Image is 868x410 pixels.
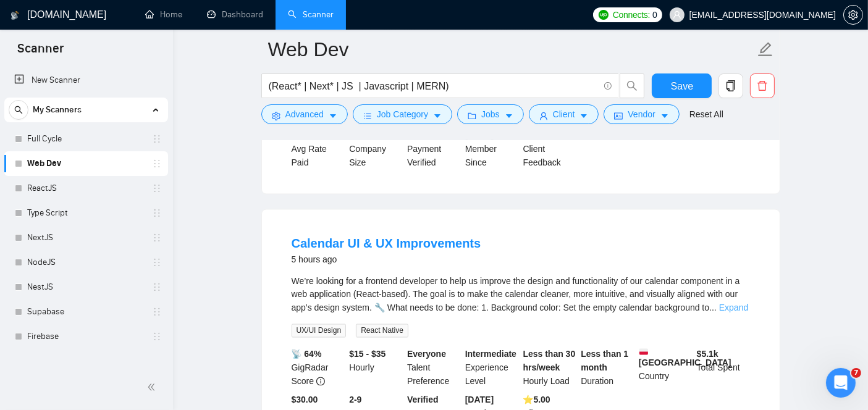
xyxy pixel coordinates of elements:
span: search [9,106,28,114]
b: Less than 1 month [581,349,628,373]
div: Company Size [347,128,405,169]
a: Firebase [27,324,145,349]
span: user [539,111,548,120]
span: React Native [356,324,408,338]
a: NodeJS [27,250,145,275]
b: 📡 64% [292,349,322,359]
span: Job Category [377,107,428,121]
span: holder [152,233,162,243]
a: Supabase [27,299,145,324]
a: ReactJS [27,176,145,201]
span: 0 [652,8,657,22]
a: Reset All [689,107,723,121]
a: Calendar UI & UX Improvements [292,236,481,250]
div: Hourly [347,348,405,388]
span: caret-down [660,111,669,120]
b: 2-9 [349,395,361,405]
button: copy [718,73,743,98]
button: delete [750,73,775,98]
div: Country [636,348,694,388]
span: Jobs [481,107,500,121]
button: setting [843,5,863,25]
img: 🇵🇱 [639,348,648,356]
div: Experience Level [463,348,521,388]
button: search [620,73,644,98]
div: Client Feedback [521,128,579,169]
img: logo [11,6,19,25]
button: barsJob Categorycaret-down [353,104,452,124]
span: holder [152,257,162,267]
span: holder [152,208,162,218]
input: Scanner name... [268,34,755,65]
span: Client [553,107,575,121]
li: New Scanner [4,68,168,93]
span: double-left [147,381,159,393]
span: info-circle [604,82,612,90]
span: My Scanners [33,98,82,122]
a: Expand [719,303,748,313]
iframe: Intercom live chat [826,368,856,398]
span: holder [152,159,162,169]
b: Intermediate [465,349,516,359]
b: ⭐️ 5.00 [523,395,550,405]
div: We’re looking for a frontend developer to help us improve the design and functionality of our cal... [292,274,750,315]
div: Total Spent [694,348,752,388]
input: Search Freelance Jobs... [269,78,599,94]
a: NextJS [27,225,145,250]
span: Advanced [285,107,324,121]
button: idcardVendorcaret-down [604,104,679,124]
img: upwork-logo.png [599,10,609,20]
div: GigRadar Score [289,348,347,388]
span: bars [363,111,372,120]
b: $30.00 [292,395,318,405]
b: Verified [407,395,439,405]
a: homeHome [145,9,182,20]
b: [GEOGRAPHIC_DATA] [639,348,731,368]
a: dashboardDashboard [207,9,263,20]
span: folder [468,111,476,120]
span: Connects: [613,8,650,22]
a: Type Script [27,201,145,225]
b: $ 5.1k [697,349,718,359]
span: holder [152,332,162,341]
span: caret-down [579,111,588,120]
span: caret-down [505,111,513,120]
span: Save [671,78,693,94]
b: Less than 30 hrs/week [523,349,576,373]
b: Everyone [407,349,446,359]
button: userClientcaret-down [529,104,599,124]
a: Full Cycle [27,127,145,151]
span: copy [719,80,743,91]
span: holder [152,282,162,292]
div: Talent Preference [405,348,463,388]
button: folderJobscaret-down [457,104,524,124]
span: Scanner [7,40,74,65]
li: My Scanners [4,98,168,349]
a: Web Dev [27,151,145,176]
div: Hourly Load [521,348,579,388]
span: holder [152,307,162,317]
span: edit [757,41,773,57]
a: searchScanner [288,9,334,20]
b: $15 - $35 [349,349,386,359]
span: search [620,80,644,91]
button: Save [652,73,712,98]
a: New Scanner [14,68,158,93]
span: setting [844,10,862,20]
div: Avg Rate Paid [289,128,347,169]
span: ... [709,303,717,313]
a: NestJS [27,275,145,299]
span: info-circle [316,377,325,386]
span: caret-down [433,111,442,120]
div: 5 hours ago [292,252,481,267]
a: setting [843,10,863,20]
div: Payment Verified [405,128,463,169]
span: Vendor [628,107,655,121]
b: [DATE] [465,395,494,405]
span: caret-down [329,111,337,120]
span: 7 [851,368,861,378]
span: idcard [614,111,623,120]
span: UX/UI Design [292,324,347,338]
button: settingAdvancedcaret-down [261,104,348,124]
span: user [673,10,681,19]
